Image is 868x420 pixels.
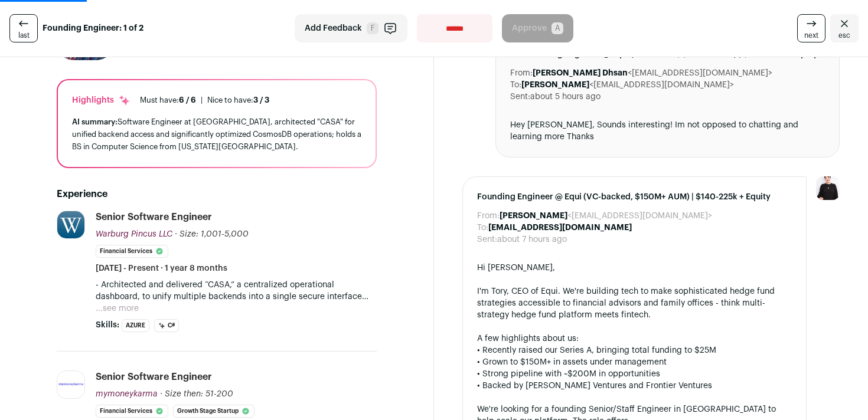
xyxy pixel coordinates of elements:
[140,96,269,105] ul: |
[175,230,249,238] span: · Size: 1,001-5,000
[96,319,119,331] span: Skills:
[500,210,712,222] dd: <[EMAIL_ADDRESS][DOMAIN_NAME]>
[804,31,818,40] span: next
[179,96,196,104] span: 6 / 6
[477,210,500,222] dt: From:
[510,119,825,143] div: Hey [PERSON_NAME], Sounds interesting! Im not opposed to chatting and learning more Thanks
[488,224,632,232] b: [EMAIL_ADDRESS][DOMAIN_NAME]
[816,176,840,200] img: 9240684-medium_jpg
[477,368,792,380] div: • Strong pipeline with ~$200M in opportunities
[477,333,792,344] div: A few highlights about us:
[530,91,601,103] dd: about 5 hours ago
[838,31,850,40] span: esc
[477,380,792,392] div: • Backed by [PERSON_NAME] Ventures and Frontier Ventures
[72,118,118,126] span: AI summary:
[57,211,84,238] img: 74df98d0ef846f042a0a92dda1993b0548a7d6c856bf395217cc4271f9125186.jpg
[96,262,227,274] span: [DATE] - Present · 1 year 8 months
[253,96,269,104] span: 3 / 3
[477,356,792,368] div: • Grown to $150M+ in assets under management
[96,230,172,238] span: Warburg Pincus LLC
[154,319,179,332] li: C#
[72,116,361,153] div: Software Engineer at [GEOGRAPHIC_DATA], architected "CASA" for unified backend access and signifi...
[533,69,628,77] b: [PERSON_NAME] Dhsan
[477,286,792,321] div: I'm Tory, CEO of Equi. We're building tech to make sophisticated hedge fund strategies accessible...
[521,81,589,89] b: [PERSON_NAME]
[497,234,567,245] dd: about 7 hours ago
[367,22,378,34] span: F
[305,22,362,34] span: Add Feedback
[122,319,149,332] li: Azure
[477,262,792,274] div: Hi [PERSON_NAME],
[477,234,497,245] dt: Sent:
[295,14,407,42] button: Add Feedback F
[57,187,377,201] h2: Experience
[9,14,38,42] a: last
[96,279,377,303] p: - Architected and delivered “CASA,” a centralized operational dashboard, to unify multiple backen...
[96,405,168,418] li: Financial Services
[521,79,734,91] dd: <[EMAIL_ADDRESS][DOMAIN_NAME]>
[96,245,168,258] li: Financial Services
[173,405,254,418] li: Growth Stage Startup
[43,22,143,34] strong: Founding Engineer: 1 of 2
[510,91,530,103] dt: Sent:
[477,344,792,356] div: • Recently raised our Series A, bringing total funding to $25M
[510,79,521,91] dt: To:
[18,31,30,40] span: last
[797,14,825,42] a: next
[96,211,212,224] div: Senior Software Engineer
[72,94,130,106] div: Highlights
[510,67,533,79] dt: From:
[96,370,212,383] div: Senior Software Engineer
[140,96,196,105] div: Must have:
[477,191,792,203] span: Founding Engineer @ Equi (VC-backed, $150M+ AUM) | $140-225k + Equity
[533,67,772,79] dd: <[EMAIL_ADDRESS][DOMAIN_NAME]>
[96,390,158,398] span: mymoneykarma
[500,212,567,220] b: [PERSON_NAME]
[96,303,139,314] button: ...see more
[57,371,84,398] img: 3b1e7671e1dfa8497a903a4e117a9f78fb85d4dee4d6ce0295d706812e1557bb.jpg
[160,390,233,398] span: · Size then: 51-200
[207,96,269,105] div: Nice to have:
[477,222,488,234] dt: To:
[830,14,859,42] a: Close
